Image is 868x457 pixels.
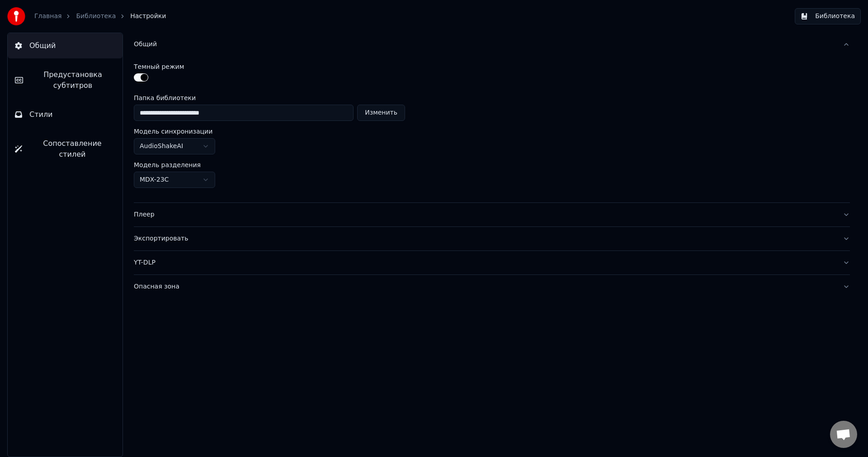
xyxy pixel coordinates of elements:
[134,227,850,250] button: Экспортировать
[29,40,56,51] span: Общий
[134,251,850,274] button: YT-DLP
[134,275,850,298] button: Опасная зона
[30,69,115,91] span: Предустановка субтитров
[134,40,835,49] div: Общий
[134,210,835,219] div: Плеер
[34,12,61,21] a: Главная
[134,203,850,226] button: Плеер
[29,109,53,120] span: Стили
[34,12,166,21] nav: breadcrumb
[134,63,184,70] label: Темный режим
[130,12,166,21] span: Настройки
[134,33,850,56] button: Общий
[134,56,850,202] div: Общий
[8,33,123,58] button: Общий
[76,12,116,21] a: Библиотека
[134,234,835,243] div: Экспортировать
[134,128,212,135] label: Модель синхронизации
[8,102,123,127] button: Стили
[795,8,861,24] button: Библиотека
[8,131,123,167] button: Сопоставление стилей
[134,258,835,267] div: YT-DLP
[7,7,25,25] img: youka
[8,62,123,98] button: Предустановка субтитров
[134,282,835,291] div: Опасная зона
[134,162,201,168] label: Модель разделения
[29,138,115,160] span: Сопоставление стилей
[357,105,405,121] button: Изменить
[830,421,857,448] div: Открытый чат
[134,95,405,101] label: Папка библиотеки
